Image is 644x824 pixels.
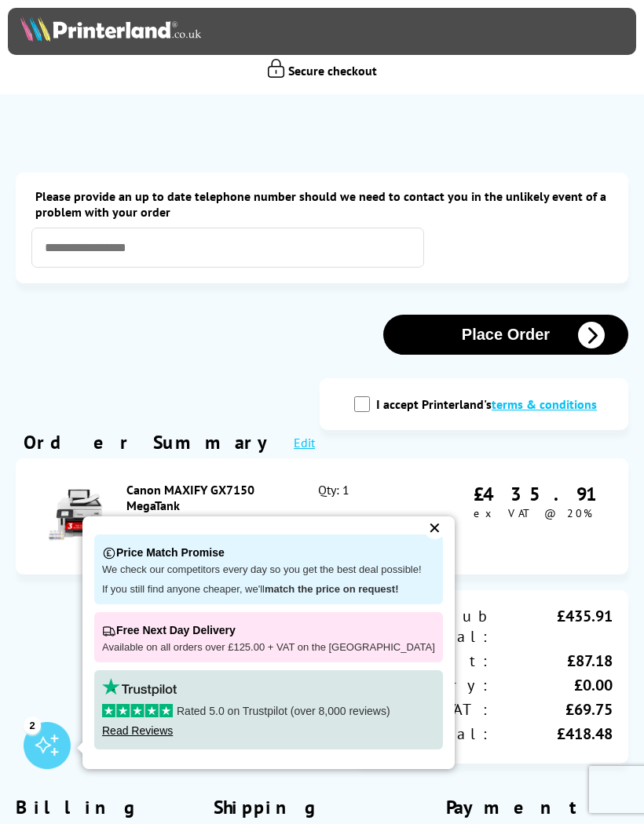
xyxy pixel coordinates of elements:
div: £435.91 [492,606,613,647]
p: Free Next Day Delivery [102,620,435,641]
img: stars-5.svg [102,704,173,717]
p: If you still find anyone cheaper, we'll [102,583,435,596]
span: ex VAT @ 20% [474,506,592,520]
div: £0.00 [492,675,613,695]
a: Read Reviews [102,724,173,737]
p: We check our competitors every day so you get the best deal possible! [102,563,435,577]
a: modal_tc [492,396,597,412]
div: ✕ [424,517,446,539]
label: Please provide an up to date telephone number should we need to contact you in the unlikely event... [35,188,617,220]
div: £69.75 [492,699,613,720]
p: Rated 5.0 on Trustpilot (over 8,000 reviews) [102,704,435,718]
div: Payment [446,795,628,819]
label: I accept Printerland's [376,396,597,412]
div: Qty: 1 [318,482,433,551]
div: Canon MAXIFY GX7150 MegaTank [126,482,294,513]
div: 2 [24,716,41,734]
button: Place Order [383,315,628,355]
div: Order Summary [24,430,278,454]
img: Printerland Logo [20,16,201,41]
a: Edit [294,435,315,450]
img: Canon MAXIFY GX7150 MegaTank [48,487,103,542]
div: £418.48 [492,724,613,744]
span: Secure checkout [268,59,377,78]
div: £87.18 [492,651,613,671]
div: £435.91 [474,482,605,506]
strong: match the price on request! [265,583,398,595]
p: Price Match Promise [102,542,435,563]
p: Available on all orders over £125.00 + VAT on the [GEOGRAPHIC_DATA] [102,641,435,654]
img: trustpilot rating [102,678,177,696]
